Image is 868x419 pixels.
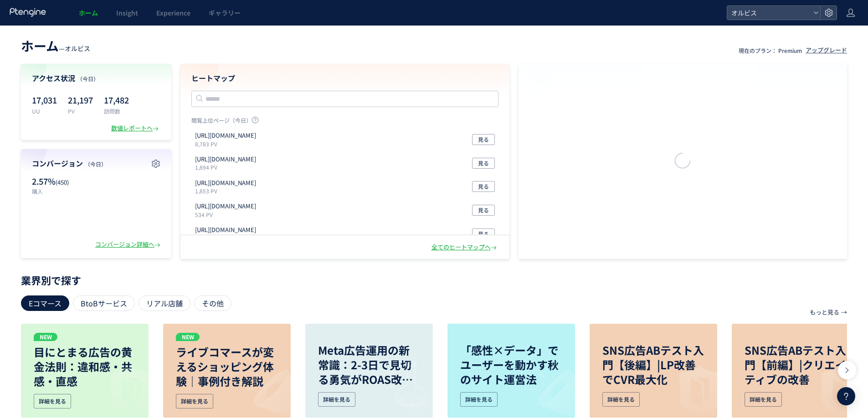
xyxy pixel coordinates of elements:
img: image [234,361,291,418]
div: 詳細を見る [602,392,640,407]
div: リアル店舗 [139,295,190,311]
p: 17,482 [104,93,129,107]
p: もっと見る [810,305,839,320]
p: 2.57% [32,176,92,187]
p: Meta広告運用の新常識：2-3日で見切る勇気がROAS改善の鍵 [318,343,420,387]
span: (450) [56,178,69,186]
div: アップグレード [806,46,847,55]
div: BtoBサービス [73,295,135,311]
p: 「感性×データ」でユーザーを動かす秋のサイト運営法 [460,343,562,387]
p: 21,197 [68,93,93,107]
p: NEW [176,333,200,341]
span: ホーム [21,36,59,55]
span: ホーム [79,8,98,17]
img: image [518,361,575,418]
p: UU [32,107,57,115]
img: image [660,361,717,418]
p: 17,031 [32,93,57,107]
span: Experience [156,8,190,17]
img: image [92,361,149,418]
div: 詳細を見る [318,392,355,407]
p: SNS広告ABテスト入門【後編】|LP改善でCVR最大化 [602,343,704,387]
span: オルビス [65,44,90,53]
div: 詳細を見る [34,394,71,409]
p: SNS広告ABテスト入門【前編】|クリエイティブの改善 [745,343,847,387]
p: NEW [34,333,57,341]
p: PV [68,107,93,115]
p: 現在のプラン： Premium [739,47,802,54]
p: 目にとまる広告の黄金法則：違和感・共感・直感 [34,345,136,388]
h4: アクセス状況 [32,73,160,83]
div: 詳細を見る [745,392,782,407]
p: 購入 [32,187,92,195]
p: 訪問数 [104,107,129,115]
img: image [802,361,859,418]
div: その他 [194,295,231,311]
span: （今日） [77,75,99,83]
div: 詳細を見る [460,392,498,407]
div: Eコマース [21,295,69,311]
span: ギャラリー [209,8,241,17]
span: Insight [116,8,138,17]
span: オルビス [729,6,810,20]
div: 詳細を見る [176,394,213,409]
p: → [841,305,847,320]
div: — [21,36,90,55]
p: ライブコマースが変えるショッピング体験｜事例付き解説 [176,345,278,388]
div: コンバージョン詳細へ [95,240,162,249]
img: image [376,361,433,418]
div: 数値レポートへ [111,124,160,133]
span: （今日） [85,160,107,168]
h4: コンバージョン [32,158,160,169]
p: 業界別で探す [21,277,847,283]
